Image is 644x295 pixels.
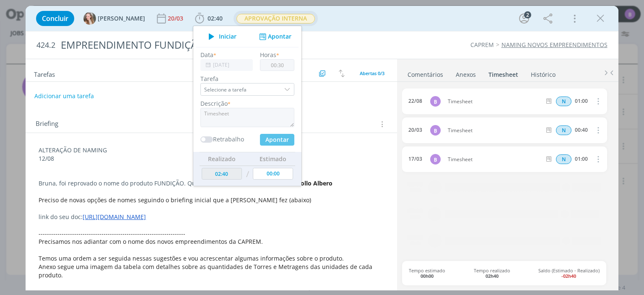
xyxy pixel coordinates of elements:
[39,146,384,154] p: ALTERAÇÃO DE NAMING
[409,268,445,279] span: Tempo estimado
[456,70,476,79] div: Anexos
[575,127,588,133] div: 00:40
[444,128,545,133] span: Timesheet
[39,196,311,204] span: Preciso de novas opções de nomes seguindo o briefing inicial que a [PERSON_NAME] fez (abaixo)
[292,179,332,187] strong: Picollo Albero
[444,157,545,162] span: Timesheet
[36,11,74,26] button: Concluir
[39,154,384,163] p: 12/08
[208,14,223,22] span: 02:40
[36,41,55,50] span: 424.2
[34,89,94,104] button: Adicionar uma tarefa
[517,12,531,25] button: 2
[83,12,96,25] img: G
[193,12,225,25] button: 02:40
[39,230,185,238] span: ----------------------------------------------------------------------
[474,268,510,279] span: Tempo realizado
[421,273,434,279] b: 00h00
[83,213,146,221] a: [URL][DOMAIN_NAME]
[430,96,441,107] div: B
[200,50,213,59] label: Data
[408,156,422,162] div: 17/03
[39,254,344,262] span: Temos uma ordem a ser seguida nessas sugestões e vou acrescentar algumas informações sobre o prod...
[236,13,315,24] button: APROVAÇÃO INTERNA
[251,152,296,165] th: Estimado
[204,31,237,42] button: Iniciar
[200,99,228,108] label: Descrição
[408,98,422,104] div: 22/08
[556,97,571,106] span: N
[470,41,494,49] a: CAPREM
[200,59,253,71] input: Data
[430,125,441,136] div: B
[360,70,384,76] span: Abertas 0/3
[501,41,608,49] a: NAMING NOVOS EMPREENDIMENTOS
[39,179,384,188] p: Bruna, foi reprovado o nome do produto FUNDIÇÃO. Que
[257,32,292,41] button: Apontar
[530,67,556,79] a: Histórico
[575,156,588,162] div: 01:00
[488,67,519,79] a: Timesheet
[34,68,55,78] span: Tarefas
[39,238,263,245] span: Precisamos nos adiantar com o nome dos novos empreendimentos da CAPREM.
[39,213,384,221] p: link do seu doc:
[430,154,441,164] div: B
[575,98,588,104] div: 01:00
[39,263,374,279] span: Anexo segue uma imagem da tabela com detalhes sobre as quantidades de Torres e Metragens das unid...
[26,6,618,290] div: dialog
[556,125,571,135] div: Horas normais
[408,127,422,133] div: 20/03
[36,119,58,130] span: Briefing
[556,97,571,106] div: Horas normais
[556,154,571,164] div: Horas normais
[444,99,545,104] span: Timesheet
[98,16,145,21] span: [PERSON_NAME]
[200,74,294,83] label: Tarefa
[57,35,366,55] div: EMPREENDIMENTO FUNDIÇÃO - JUNDIAÍ
[193,26,302,186] ul: 02:40
[83,12,145,25] button: G[PERSON_NAME]
[260,134,294,146] button: Apontar
[556,125,571,135] span: N
[407,67,444,79] a: Comentários
[213,135,244,144] label: Retrabalho
[486,273,499,279] b: 02h40
[538,268,600,279] span: Saldo (Estimado - Realizado)
[42,15,68,22] span: Concluir
[168,16,185,21] div: 20/03
[561,273,576,279] b: -02h40
[236,14,315,23] span: APROVAÇÃO INTERNA
[556,154,571,164] span: N
[524,11,531,18] div: 2
[219,34,236,39] span: Iniciar
[200,152,244,165] th: Realizado
[244,166,251,183] td: /
[339,70,345,77] img: arrow-down-up.svg
[260,50,277,59] label: Horas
